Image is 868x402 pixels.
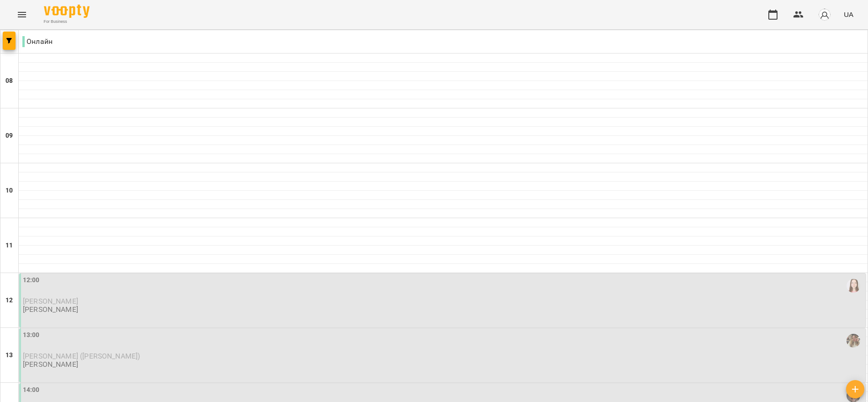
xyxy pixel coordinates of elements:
img: avatar_s.png [818,8,831,21]
p: [PERSON_NAME] [23,360,78,368]
label: 13:00 [23,330,40,340]
button: UA [840,6,857,23]
button: Створити урок [846,380,864,398]
h6: 12 [5,295,13,306]
label: 12:00 [23,275,40,285]
span: [PERSON_NAME] ([PERSON_NAME]) [23,352,140,360]
img: Назаренко Катерина Андріївна [847,334,860,348]
h6: 10 [5,186,13,196]
p: [PERSON_NAME] [23,306,78,313]
h6: 11 [5,241,13,251]
label: 14:00 [23,385,40,395]
span: UA [844,10,853,19]
img: Voopty Logo [44,5,90,18]
img: Клещевнікова Анна Анатоліївна [847,279,860,293]
p: Онлайн [22,36,53,47]
h6: 09 [5,131,13,141]
h6: 08 [5,76,13,86]
h6: 13 [5,350,13,360]
span: For Business [44,19,90,25]
span: [PERSON_NAME] [23,297,78,306]
button: Menu [11,4,33,26]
